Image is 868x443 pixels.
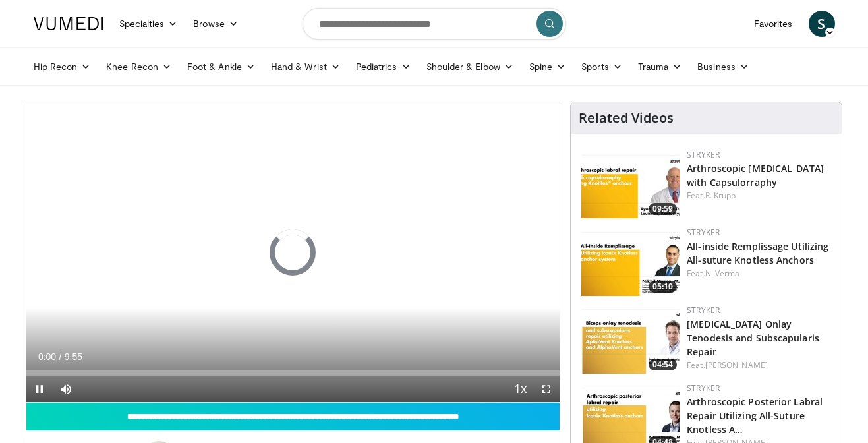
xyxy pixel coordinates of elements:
span: 04:54 [649,359,677,370]
a: Hip Recon [26,53,99,80]
a: Business [689,53,757,80]
input: Search topics, interventions [303,8,566,40]
img: f0e53f01-d5db-4f12-81ed-ecc49cba6117.150x105_q85_crop-smart_upscale.jpg [581,305,680,374]
a: Spine [521,53,573,80]
a: Hand & Wrist [263,53,348,80]
a: Arthroscopic [MEDICAL_DATA] with Capsulorraphy [687,162,824,189]
button: Fullscreen [533,376,560,402]
div: Progress Bar [26,370,560,376]
a: Shoulder & Elbow [419,53,521,80]
a: [PERSON_NAME] [705,359,768,370]
a: Stryker [687,382,720,394]
a: [MEDICAL_DATA] Onlay Tenodesis and Subscapularis Repair [687,318,819,358]
img: c8a3b2cc-5bd4-4878-862c-e86fdf4d853b.150x105_q85_crop-smart_upscale.jpg [581,149,680,218]
span: 0:00 [38,351,56,362]
span: / [59,351,62,362]
a: Specialties [111,11,186,37]
a: S [809,11,835,37]
img: 0dbaa052-54c8-49be-8279-c70a6c51c0f9.150x105_q85_crop-smart_upscale.jpg [581,227,680,296]
button: Pause [26,376,53,402]
span: 9:55 [65,351,82,362]
a: Knee Recon [98,53,179,80]
a: Sports [573,53,630,80]
video-js: Video Player [26,102,560,403]
a: Arthroscopic Posterior Labral Repair Utilizing All-Suture Knotless A… [687,396,823,436]
button: Playback Rate [507,376,533,402]
img: VuMedi Logo [34,17,103,30]
div: Feat. [687,359,831,371]
a: Foot & Ankle [179,53,263,80]
h4: Related Videos [579,110,674,126]
div: Feat. [687,268,831,280]
a: All-inside Remplissage Utilizing All-suture Knotless Anchors [687,240,828,266]
a: Stryker [687,305,720,316]
a: Trauma [630,53,690,80]
div: Feat. [687,190,831,202]
a: Stryker [687,227,720,238]
a: Stryker [687,149,720,160]
a: Favorites [746,11,801,37]
a: Browse [185,11,246,37]
button: Mute [53,376,79,402]
a: R. Krupp [705,190,736,201]
a: Pediatrics [348,53,419,80]
span: 09:59 [649,203,677,215]
a: 05:10 [581,227,680,296]
a: 04:54 [581,305,680,374]
a: N. Verma [705,268,740,279]
a: 09:59 [581,149,680,218]
span: 05:10 [649,281,677,293]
